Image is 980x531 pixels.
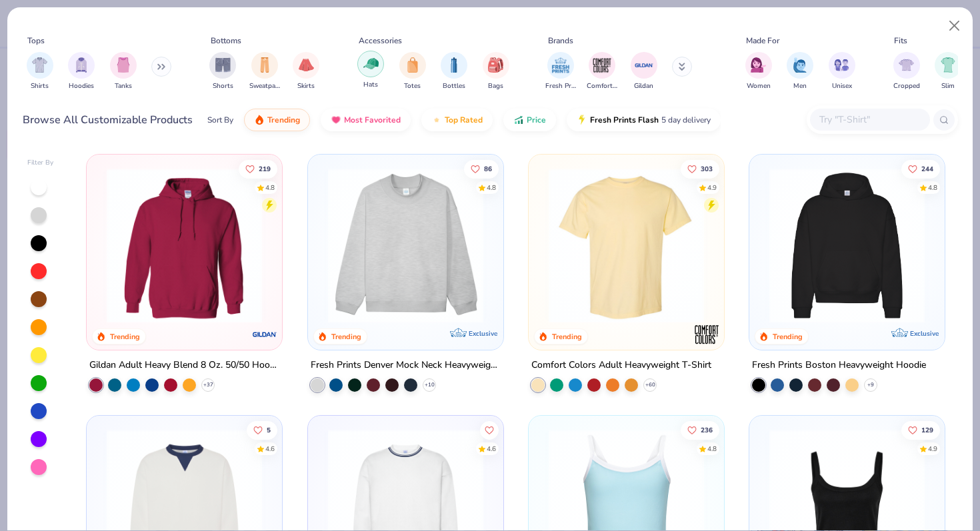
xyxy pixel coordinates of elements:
button: filter button [293,52,319,91]
span: Comfort Colors [587,81,617,91]
div: filter for Comfort Colors [587,52,617,91]
div: Brands [548,35,573,47]
button: Like [479,421,498,440]
button: filter button [829,52,855,91]
img: Shirts Image [32,57,47,73]
div: Sort By [207,114,233,126]
span: + 9 [867,381,874,389]
div: filter for Skirts [293,52,319,91]
span: Exclusive [910,329,939,338]
div: Bottoms [211,35,241,47]
img: 01756b78-01f6-4cc6-8d8a-3c30c1a0c8ac [100,168,269,323]
span: Sweatpants [249,81,280,91]
img: Totes Image [405,57,420,73]
div: filter for Shorts [209,52,236,91]
button: filter button [27,52,53,91]
span: Trending [267,115,300,125]
span: Shorts [213,81,233,91]
button: Most Favorited [321,109,411,131]
button: Like [247,421,277,440]
button: Like [681,421,719,440]
div: Accessories [359,35,402,47]
div: Filter By [27,158,54,168]
button: filter button [357,52,384,91]
div: 4.8 [265,183,275,193]
div: filter for Women [745,52,772,91]
img: Comfort Colors logo [693,321,720,348]
img: most_fav.gif [331,115,341,125]
button: filter button [110,52,137,91]
span: + 60 [645,381,655,389]
button: filter button [399,52,426,91]
span: 244 [921,165,933,172]
img: a90f7c54-8796-4cb2-9d6e-4e9644cfe0fe [490,168,659,323]
span: Women [747,81,771,91]
span: Totes [404,81,421,91]
button: Top Rated [421,109,493,131]
div: Fresh Prints Denver Mock Neck Heavyweight Sweatshirt [311,357,501,374]
span: Top Rated [445,115,483,125]
div: Fresh Prints Boston Heavyweight Hoodie [752,357,926,374]
div: filter for Fresh Prints [545,52,576,91]
span: 303 [701,165,713,172]
span: Hoodies [69,81,94,91]
button: filter button [545,52,576,91]
img: Comfort Colors Image [592,55,612,75]
div: filter for Bottles [441,52,467,91]
button: Close [942,13,967,39]
div: 4.9 [928,444,937,454]
span: Exclusive [469,329,497,338]
button: filter button [893,52,920,91]
div: filter for Slim [935,52,961,91]
span: Cropped [893,81,920,91]
div: filter for Hoodies [68,52,95,91]
span: Men [793,81,807,91]
img: flash.gif [577,115,587,125]
img: TopRated.gif [431,115,442,125]
span: + 10 [424,381,434,389]
img: Fresh Prints Image [551,55,571,75]
button: filter button [631,52,657,91]
span: Most Favorited [344,115,401,125]
div: filter for Cropped [893,52,920,91]
button: filter button [935,52,961,91]
button: Fresh Prints Flash5 day delivery [567,109,721,131]
span: Unisex [832,81,852,91]
button: filter button [209,52,236,91]
img: 91acfc32-fd48-4d6b-bdad-a4c1a30ac3fc [763,168,931,323]
span: 86 [483,165,491,172]
img: Hoodies Image [74,57,89,73]
span: 129 [921,427,933,434]
img: Tanks Image [116,57,131,73]
span: Bottles [443,81,465,91]
div: Made For [746,35,779,47]
img: Bottles Image [447,57,461,73]
div: Fits [894,35,907,47]
div: filter for Gildan [631,52,657,91]
span: 219 [259,165,271,172]
img: Gildan logo [252,321,279,348]
button: Like [901,421,940,440]
img: trending.gif [254,115,265,125]
span: Slim [941,81,955,91]
span: Gildan [634,81,653,91]
div: filter for Sweatpants [249,52,280,91]
span: 5 [267,427,271,434]
img: Hats Image [363,56,379,71]
input: Try "T-Shirt" [818,112,921,127]
button: filter button [68,52,95,91]
span: 236 [701,427,713,434]
span: 5 day delivery [661,113,711,128]
div: 4.8 [486,183,495,193]
img: 029b8af0-80e6-406f-9fdc-fdf898547912 [542,168,711,323]
button: filter button [483,52,509,91]
button: Like [463,159,498,178]
img: Gildan Image [634,55,654,75]
div: Tops [27,35,45,47]
div: filter for Men [787,52,813,91]
div: Comfort Colors Adult Heavyweight T-Shirt [531,357,711,374]
div: 4.6 [486,444,495,454]
span: Fresh Prints [545,81,576,91]
button: Price [503,109,556,131]
button: Trending [244,109,310,131]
